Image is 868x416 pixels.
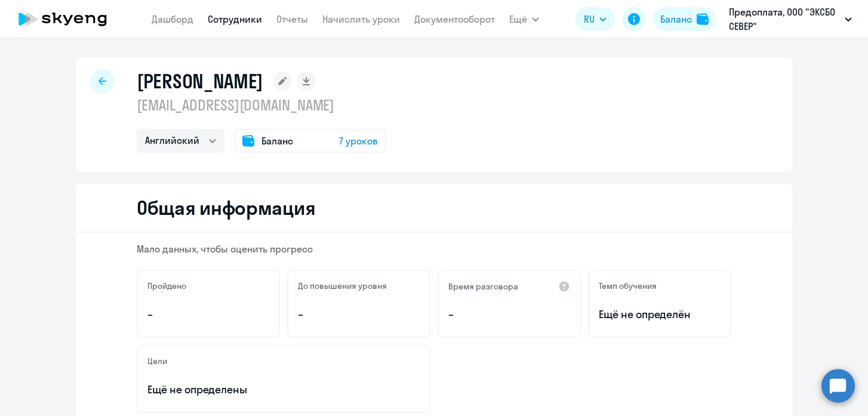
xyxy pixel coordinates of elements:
span: Ещё не определён [599,307,721,322]
p: Предоплата, ООО "ЭКСБО СЕВЕР" [729,5,840,33]
p: – [147,307,269,322]
a: Сотрудники [208,13,262,25]
div: Баланс [660,12,692,26]
h5: Темп обучения [599,281,657,291]
p: Мало данных, чтобы оценить прогресс [137,242,731,255]
h5: Цели [147,356,167,366]
span: 7 уроков [339,134,378,148]
h5: Время разговора [448,281,518,292]
span: Баланс [261,134,293,148]
p: – [448,307,570,322]
p: Ещё не определены [147,382,420,397]
h1: [PERSON_NAME] [137,69,263,93]
span: RU [584,12,595,26]
img: balance [697,13,709,25]
button: Предоплата, ООО "ЭКСБО СЕВЕР" [723,5,858,33]
p: – [298,307,420,322]
span: Ещё [509,12,527,26]
a: Дашборд [152,13,193,25]
h2: Общая информация [137,196,315,220]
a: Документооборот [414,13,495,25]
button: Балансbalance [653,7,716,31]
a: Отчеты [276,13,308,25]
h5: До повышения уровня [298,281,387,291]
a: Начислить уроки [322,13,400,25]
h5: Пройдено [147,281,186,291]
button: RU [575,7,615,31]
button: Ещё [509,7,539,31]
p: [EMAIL_ADDRESS][DOMAIN_NAME] [137,95,386,115]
